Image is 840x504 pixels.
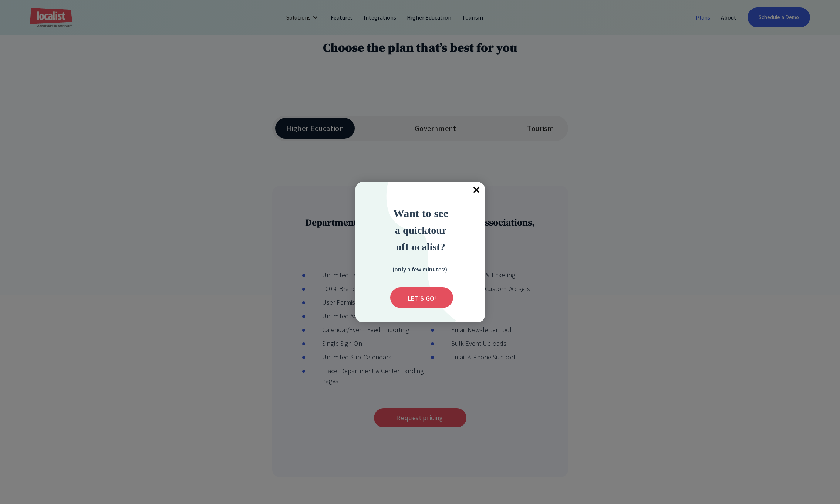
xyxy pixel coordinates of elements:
[405,241,445,253] strong: Localist?
[373,205,469,255] div: Want to see a quick tour of Localist?
[393,207,448,219] strong: Want to see
[383,264,457,274] div: (only a few minutes!)
[396,224,446,253] strong: ur of
[392,265,447,273] strong: (only a few minutes!)
[395,224,428,236] span: a quick
[469,182,485,198] span: ×
[469,182,485,198] div: Close popup
[390,287,453,308] div: Submit
[428,224,436,236] strong: to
